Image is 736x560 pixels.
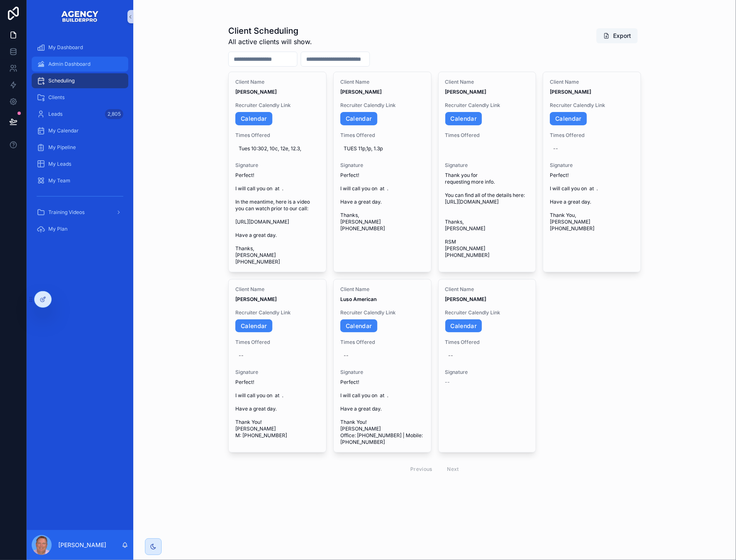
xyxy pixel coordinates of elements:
span: Client Name [235,286,319,293]
span: My Dashboard [48,44,83,51]
h1: Client Scheduling [228,25,312,37]
span: TUES 11p,1p, 1.3p [344,145,421,152]
a: Client Name[PERSON_NAME]Recruiter Calendly LinkCalendarTimes OfferedTUES 11p,1p, 1.3pSignaturePer... [333,72,432,272]
span: Signature [445,369,529,376]
span: Recruiter Calendly Link [235,309,319,316]
span: Recruiter Calendly Link [445,309,529,316]
p: [PERSON_NAME] [58,541,106,549]
div: -- [449,352,454,359]
span: Perfect! I will call you on at . Have a great day. Thank You! [PERSON_NAME] M: [PHONE_NUMBER] [235,379,319,439]
strong: [PERSON_NAME] [235,89,277,95]
strong: [PERSON_NAME] [445,296,487,302]
a: Client NameLuso AmericanRecruiter Calendly LinkCalendarTimes Offered--SignaturePerfect! I will ca... [333,279,432,453]
span: Perfect! I will call you on at . In the meantime, here is a video you can watch prior to our call... [235,172,319,265]
span: My Leads [48,161,71,167]
span: Times Offered [445,132,529,139]
button: Export [596,28,638,43]
a: Scheduling [32,73,128,88]
span: Times Offered [550,132,634,139]
span: Training Videos [48,209,85,216]
span: Recruiter Calendly Link [550,102,634,109]
span: Recruiter Calendly Link [340,309,424,316]
a: Client Name[PERSON_NAME]Recruiter Calendly LinkCalendarTimes Offered--SignaturePerfect! I will ca... [543,72,641,272]
a: Client Name[PERSON_NAME]Recruiter Calendly LinkCalendarTimes Offered--SignaturePerfect! I will ca... [228,279,327,453]
span: Thank you for requesting more info. You can find all of the details here: [URL][DOMAIN_NAME] Than... [445,172,529,259]
span: Client Name [340,79,424,85]
span: Recruiter Calendly Link [445,102,529,109]
strong: [PERSON_NAME] [340,89,382,95]
span: Perfect! I will call you on at . Have a great day. Thanks, [PERSON_NAME] [PHONE_NUMBER] [340,172,424,232]
span: Times Offered [235,132,319,139]
img: App logo [61,10,99,23]
span: Perfect! I will call you on at . Have a great day. Thank You! [PERSON_NAME] Office: [PHONE_NUMBER... [340,379,424,446]
a: My Plan [32,222,128,236]
div: 2,805 [105,109,123,119]
span: Recruiter Calendly Link [235,102,319,109]
span: Times Offered [340,339,424,346]
span: Client Name [445,286,529,293]
span: All active clients will show. [228,37,312,47]
span: Client Name [445,79,529,85]
a: Training Videos [32,205,128,220]
span: Leads [48,111,62,117]
div: -- [239,352,244,359]
strong: [PERSON_NAME] [235,296,277,302]
a: Admin Dashboard [32,57,128,72]
span: Perfect! I will call you on at . Have a great day. Thank You, [PERSON_NAME] [PHONE_NUMBER] [550,172,634,232]
span: Times Offered [445,339,529,346]
span: Scheduling [48,77,75,84]
a: My Leads [32,157,128,172]
span: Times Offered [340,132,424,139]
a: Calendar [235,319,272,333]
div: scrollable content [27,33,133,249]
span: My Team [48,177,70,184]
a: My Team [32,173,128,188]
div: -- [553,145,558,152]
a: Calendar [340,319,377,333]
span: Clients [48,94,65,101]
strong: [PERSON_NAME] [550,89,591,95]
span: Signature [235,162,319,169]
a: Calendar [445,319,482,333]
span: Signature [550,162,634,169]
a: Client Name[PERSON_NAME]Recruiter Calendly LinkCalendarTimes OfferedSignatureThank you for reques... [438,72,536,272]
span: My Plan [48,226,67,232]
span: Tues 10:302, 10c, 12e, 12.3, [239,145,316,152]
span: Times Offered [235,339,319,346]
a: Calendar [235,112,272,125]
span: Client Name [550,79,634,85]
span: My Calendar [48,127,79,134]
a: Clients [32,90,128,105]
span: Recruiter Calendly Link [340,102,424,109]
a: Calendar [550,112,587,125]
strong: Luso American [340,296,377,302]
a: Client Name[PERSON_NAME]Recruiter Calendly LinkCalendarTimes Offered--Signature-- [438,279,536,453]
span: -- [445,379,450,386]
a: Calendar [340,112,377,125]
span: My Pipeline [48,144,76,151]
span: Client Name [340,286,424,293]
a: Calendar [445,112,482,125]
a: My Dashboard [32,40,128,55]
a: My Calendar [32,123,128,138]
span: Signature [235,369,319,376]
strong: [PERSON_NAME] [445,89,487,95]
span: Signature [340,162,424,169]
span: Client Name [235,79,319,85]
a: Client Name[PERSON_NAME]Recruiter Calendly LinkCalendarTimes OfferedTues 10:302, 10c, 12e, 12.3,S... [228,72,327,272]
a: My Pipeline [32,140,128,155]
span: Signature [340,369,424,376]
div: -- [344,352,349,359]
span: Admin Dashboard [48,61,90,67]
span: Signature [445,162,529,169]
a: Leads2,805 [32,107,128,122]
